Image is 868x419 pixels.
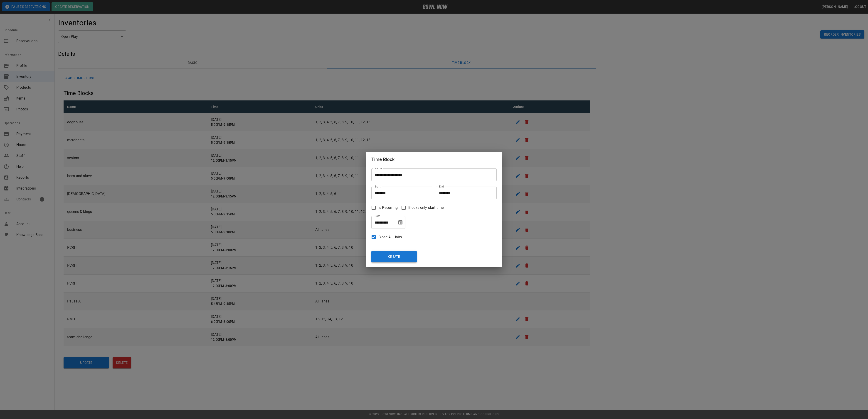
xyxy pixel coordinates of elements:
[378,205,398,210] span: Is Recurring
[371,187,429,199] input: Choose time, selected time is 11:00 PM
[396,218,405,227] button: Choose date, selected date is Feb 21, 2026
[366,152,502,167] h2: Time Block
[378,234,402,240] span: Close All Units
[375,185,380,188] label: Start
[439,185,444,188] label: End
[371,251,417,262] button: Create
[408,205,444,210] span: Blocks only start time
[436,187,493,199] input: Choose time, selected time is 6:00 PM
